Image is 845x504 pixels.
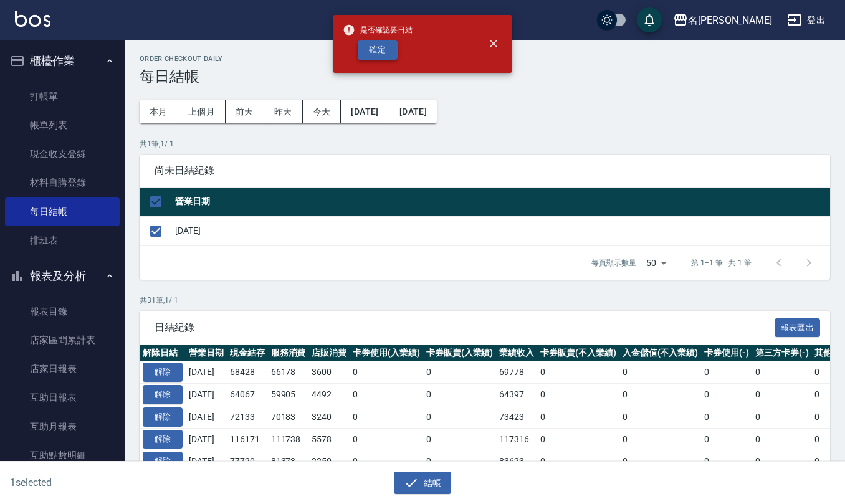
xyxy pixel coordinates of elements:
[140,100,178,123] button: 本月
[358,40,398,60] button: 確定
[423,384,497,406] td: 0
[775,318,821,338] button: 報表匯出
[350,361,423,384] td: 0
[140,345,186,361] th: 解除日結
[701,361,752,384] td: 0
[701,384,752,406] td: 0
[140,138,830,150] p: 共 1 筆, 1 / 1
[752,406,812,428] td: 0
[496,384,537,406] td: 64397
[5,326,120,354] a: 店家區間累計表
[186,406,227,428] td: [DATE]
[5,168,120,197] a: 材料自購登錄
[619,345,702,361] th: 入金儲值(不入業績)
[537,345,619,361] th: 卡券販賣(不入業績)
[350,384,423,406] td: 0
[350,345,423,361] th: 卡券使用(入業績)
[5,412,120,441] a: 互助月報表
[268,450,309,473] td: 81373
[186,428,227,450] td: [DATE]
[619,428,702,450] td: 0
[143,385,183,404] button: 解除
[308,406,350,428] td: 3240
[227,428,268,450] td: 116171
[591,257,636,269] p: 每頁顯示數量
[423,361,497,384] td: 0
[227,384,268,406] td: 64067
[143,452,183,471] button: 解除
[701,428,752,450] td: 0
[350,428,423,450] td: 0
[641,246,671,280] div: 50
[496,345,537,361] th: 業績收入
[5,140,120,168] a: 現金收支登錄
[350,450,423,473] td: 0
[268,428,309,450] td: 111738
[143,430,183,449] button: 解除
[143,407,183,427] button: 解除
[423,450,497,473] td: 0
[701,406,752,428] td: 0
[227,361,268,384] td: 68428
[140,55,830,63] h2: Order checkout daily
[496,361,537,384] td: 69778
[537,406,619,428] td: 0
[5,45,120,77] button: 櫃檯作業
[186,361,227,384] td: [DATE]
[752,450,812,473] td: 0
[303,100,341,123] button: 今天
[480,30,507,57] button: close
[341,100,389,123] button: [DATE]
[752,361,812,384] td: 0
[227,406,268,428] td: 72133
[423,345,497,361] th: 卡券販賣(入業績)
[268,406,309,428] td: 70183
[5,226,120,255] a: 排班表
[143,363,183,382] button: 解除
[752,345,812,361] th: 第三方卡券(-)
[155,164,815,177] span: 尚未日結紀錄
[227,345,268,361] th: 現金結存
[619,450,702,473] td: 0
[308,384,350,406] td: 4492
[186,450,227,473] td: [DATE]
[5,383,120,412] a: 互助日報表
[268,345,309,361] th: 服務消費
[537,428,619,450] td: 0
[752,428,812,450] td: 0
[308,345,350,361] th: 店販消費
[186,345,227,361] th: 營業日期
[537,361,619,384] td: 0
[496,428,537,450] td: 117316
[752,384,812,406] td: 0
[5,111,120,140] a: 帳單列表
[496,450,537,473] td: 83623
[10,475,209,490] h6: 1 selected
[688,12,772,28] div: 名[PERSON_NAME]
[619,361,702,384] td: 0
[343,24,413,36] span: 是否確認要日結
[537,450,619,473] td: 0
[619,384,702,406] td: 0
[268,361,309,384] td: 66178
[5,82,120,111] a: 打帳單
[394,472,452,495] button: 結帳
[227,450,268,473] td: 77720
[178,100,226,123] button: 上個月
[701,345,752,361] th: 卡券使用(-)
[5,197,120,226] a: 每日結帳
[691,257,752,269] p: 第 1–1 筆 共 1 筆
[637,7,662,32] button: save
[423,406,497,428] td: 0
[172,188,830,217] th: 營業日期
[264,100,303,123] button: 昨天
[140,295,830,306] p: 共 31 筆, 1 / 1
[308,361,350,384] td: 3600
[701,450,752,473] td: 0
[619,406,702,428] td: 0
[186,384,227,406] td: [DATE]
[537,384,619,406] td: 0
[226,100,264,123] button: 前天
[350,406,423,428] td: 0
[5,297,120,326] a: 報表目錄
